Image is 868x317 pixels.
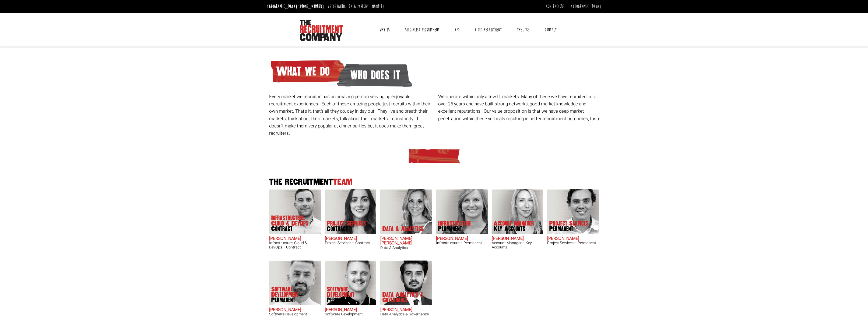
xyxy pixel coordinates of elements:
[547,236,599,241] h2: [PERSON_NAME]
[325,189,376,234] img: Claire Sheerin does Project Services Contract
[300,20,343,41] img: The Recruitment Company
[327,221,366,231] p: Project Services
[546,3,564,9] a: Contractors
[269,236,321,241] h2: [PERSON_NAME]
[269,93,434,137] p: Every market we recruit in has an amazing person serving up enjoyable recruitment experiences. Ea...
[325,308,377,312] h2: [PERSON_NAME]
[327,287,370,303] p: Software Development
[494,221,534,231] p: Account Manager
[382,292,426,303] p: Data Analytics & Governance
[492,241,543,249] h3: Account Manager – Key Accounts
[380,312,432,316] h3: Data Analytics & Governance
[325,261,376,305] img: Sam Williamson does Software Development Permanent
[602,115,603,122] span: .
[380,189,432,234] img: Anna-Maria Julie does Data & Analytics
[380,261,432,305] img: Awais Imtiaz does Data Analytics & Governance
[271,215,314,231] p: Infrastructure, Cloud & DevOps
[380,236,432,246] h2: [PERSON_NAME] [PERSON_NAME]
[436,236,488,241] h2: [PERSON_NAME]
[333,177,353,186] span: Team
[269,261,321,305] img: Liam Cox does Software Development Permanent
[269,308,321,312] h2: [PERSON_NAME]
[451,23,463,37] a: RPO
[325,241,377,245] h3: Project Services – Contract
[269,189,321,234] img: Adam Eshet does Infrastructure, Cloud & DevOps Contract
[327,297,370,303] span: Permanent
[549,221,589,231] p: Project Services
[436,241,488,245] h3: Infrastructure – Permanent
[271,287,314,303] p: Software Development
[492,236,543,241] h2: [PERSON_NAME]
[327,226,366,231] span: Contract
[325,236,377,241] h2: [PERSON_NAME]
[438,221,471,231] p: Infrastructure
[269,241,321,249] h3: Infrastructure, Cloud & DevOps – Contract
[549,226,589,231] span: Permanent
[375,23,394,37] a: Why Us
[380,246,432,250] h3: Data & Analytics
[547,189,599,234] img: Sam McKay does Project Services Permanent
[267,178,601,186] h2: The Recruitment
[382,226,424,231] p: Data & Analytics
[547,241,599,245] h3: Project Services – Permanent
[326,2,386,11] li: [GEOGRAPHIC_DATA]:
[438,93,603,122] p: We operate within only a few IT markets. Many of these we have recruited in for over 25 years and...
[471,23,506,37] a: Video Recruitment
[571,3,601,9] a: [GEOGRAPHIC_DATA]
[380,308,432,312] h2: [PERSON_NAME]
[401,23,444,37] a: Specialist Recruitment
[491,189,543,234] img: Frankie Gaffney's our Account Manager Key Accounts
[438,226,471,231] span: Permanent
[436,189,488,234] img: Amanda Evans's Our Infrastructure Permanent
[541,23,561,37] a: Contact
[271,226,314,231] span: Contract
[271,297,314,303] span: Permanent
[298,3,324,9] a: [PHONE_NUMBER]
[359,3,384,9] a: [PHONE_NUMBER]
[513,23,533,37] a: The Jobs
[266,2,325,11] li: [GEOGRAPHIC_DATA]:
[494,226,534,231] span: Key Accounts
